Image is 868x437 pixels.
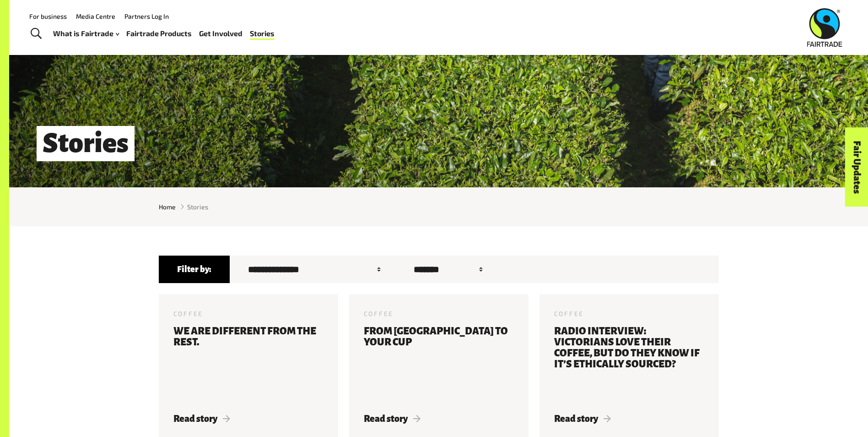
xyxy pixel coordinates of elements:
[554,414,611,424] span: Read story
[124,12,169,20] a: Partners Log In
[173,310,204,317] span: Coffee
[173,326,323,403] h3: We are different from the rest.
[126,27,192,40] a: Fairtrade Products
[29,12,67,20] a: For business
[199,27,243,40] a: Get Involved
[159,202,176,212] a: Home
[250,27,275,40] a: Stories
[554,310,584,317] span: Coffee
[173,414,231,424] span: Read story
[364,414,421,424] span: Read story
[187,202,208,212] span: Stories
[364,326,514,403] h3: From [GEOGRAPHIC_DATA] to your cup
[76,12,115,20] a: Media Centre
[364,310,394,317] span: Coffee
[53,27,119,40] a: What is Fairtrade
[807,8,842,47] img: Fairtrade Australia New Zealand logo
[554,326,704,403] h3: Radio interview: Victorians love their coffee, but do they know if it’s ethically sourced?
[37,126,135,161] h1: Stories
[159,256,230,283] h6: Filter by:
[25,22,47,45] a: Toggle Search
